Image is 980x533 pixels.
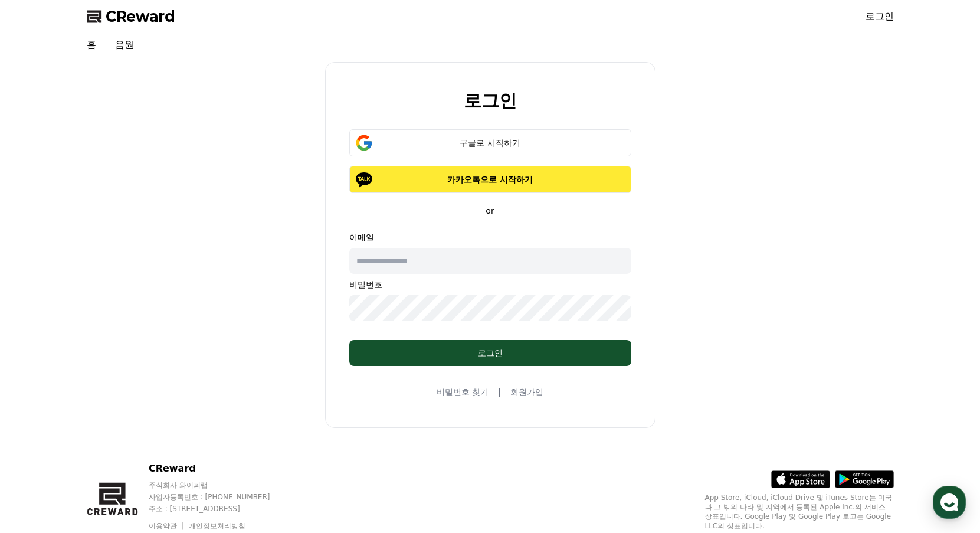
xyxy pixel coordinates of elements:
a: 로그인 [866,9,894,24]
p: CReward [149,462,293,476]
a: 비밀번호 찾기 [437,386,489,398]
p: 주식회사 와이피랩 [149,480,293,490]
span: | [498,385,501,399]
a: 홈 [77,33,106,57]
p: 비밀번호 [349,279,631,290]
p: 주소 : [STREET_ADDRESS] [149,504,293,514]
button: 카카오톡으로 시작하기 [349,166,631,193]
button: 로그인 [349,340,631,366]
p: or [478,205,501,217]
button: 구글로 시작하기 [349,129,631,156]
div: 구글로 시작하기 [366,137,614,149]
span: 설정 [182,392,196,401]
a: 대화 [78,374,152,404]
a: 음원 [106,33,143,57]
p: 이메일 [349,231,631,243]
span: 홈 [37,392,44,401]
a: 이용약관 [149,522,186,530]
a: 설정 [152,374,227,404]
a: 개인정보처리방침 [189,522,245,530]
a: 회원가입 [510,386,543,398]
a: CReward [87,7,175,26]
a: 홈 [4,374,78,404]
p: 카카오톡으로 시작하기 [366,174,614,185]
span: CReward [106,7,175,26]
span: 대화 [108,393,122,402]
p: App Store, iCloud, iCloud Drive 및 iTunes Store는 미국과 그 밖의 나라 및 지역에서 등록된 Apple Inc.의 서비스 상표입니다. Goo... [705,493,894,531]
div: 로그인 [373,347,608,359]
h2: 로그인 [464,91,517,110]
p: 사업자등록번호 : [PHONE_NUMBER] [149,492,293,502]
